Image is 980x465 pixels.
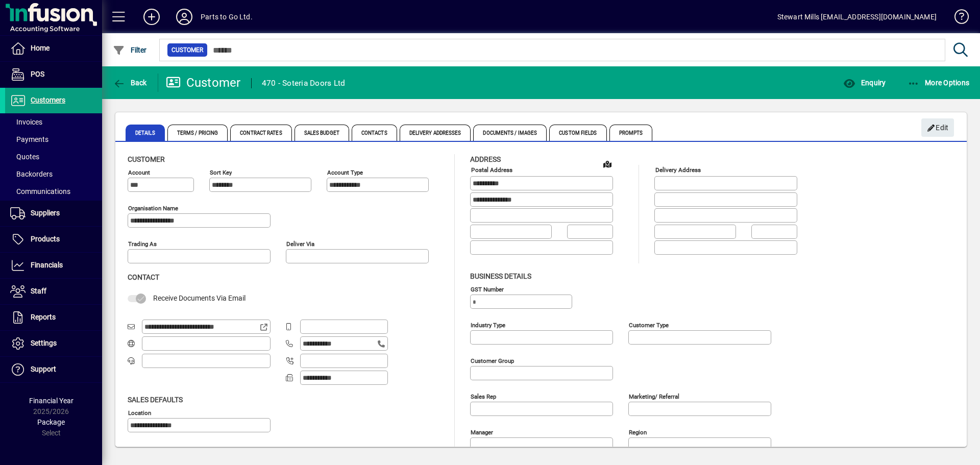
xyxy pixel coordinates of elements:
span: Sales defaults [128,396,183,404]
a: POS [5,62,102,87]
span: Sales Budget [295,125,349,141]
a: Suppliers [5,201,102,226]
span: Terms / Pricing [167,125,228,141]
mat-label: Customer type [629,321,669,328]
span: POS [31,70,44,78]
mat-label: Account [128,169,150,176]
a: Support [5,357,102,382]
button: More Options [905,74,972,92]
mat-label: Sales rep [471,393,496,400]
span: Customer [171,45,203,55]
span: Contract Rates [230,125,291,141]
span: Staff [31,287,46,295]
mat-label: Sort key [210,169,232,176]
div: Customer [166,75,241,91]
a: Products [5,227,102,252]
a: Payments [5,131,102,148]
div: Stewart Mills [EMAIL_ADDRESS][DOMAIN_NAME] [777,9,937,25]
mat-label: Location [128,409,151,416]
span: Prompts [609,125,653,141]
span: Reports [31,313,56,321]
mat-label: GST Number [471,285,504,292]
a: View on map [599,156,616,172]
a: Staff [5,279,102,304]
span: Contact [128,273,159,281]
span: Details [126,125,165,141]
mat-label: Account Type [327,169,363,176]
button: Back [110,74,150,92]
a: Settings [5,331,102,356]
mat-label: Manager [471,428,493,435]
a: Communications [5,183,102,200]
a: Home [5,36,102,61]
span: Communications [10,187,70,195]
mat-label: Industry type [471,321,505,328]
a: Financials [5,253,102,278]
mat-label: Region [629,428,647,435]
span: Back [113,79,147,87]
span: Address [470,155,501,163]
span: Custom Fields [549,125,606,141]
mat-label: Deliver via [286,240,314,248]
span: Enquiry [843,79,886,87]
span: Edit [927,119,949,136]
span: Payments [10,135,48,143]
span: Documents / Images [473,125,547,141]
a: Reports [5,305,102,330]
button: Add [135,8,168,26]
span: Invoices [10,118,42,126]
mat-label: Customer group [471,357,514,364]
a: Knowledge Base [947,2,967,35]
div: Parts to Go Ltd. [201,9,253,25]
span: More Options [908,79,970,87]
button: Profile [168,8,201,26]
app-page-header-button: Back [102,74,158,92]
span: Customers [31,96,65,104]
span: Filter [113,46,147,54]
span: Delivery Addresses [400,125,471,141]
a: Backorders [5,165,102,183]
mat-label: Trading as [128,240,157,248]
span: Financials [31,261,63,269]
span: Home [31,44,50,52]
span: Receive Documents Via Email [153,294,246,302]
span: Business details [470,272,531,280]
div: 470 - Soteria Doors Ltd [262,75,346,91]
a: Invoices [5,113,102,131]
span: Package [37,418,65,426]
span: Contacts [352,125,397,141]
button: Edit [921,118,954,137]
span: Suppliers [31,209,60,217]
span: Customer [128,155,165,163]
button: Enquiry [841,74,888,92]
span: Support [31,365,56,373]
span: Products [31,235,60,243]
span: Settings [31,339,57,347]
mat-label: Organisation name [128,205,178,212]
mat-label: Marketing/ Referral [629,393,679,400]
span: Backorders [10,170,53,178]
button: Filter [110,41,150,59]
a: Quotes [5,148,102,165]
span: Quotes [10,153,39,161]
span: Financial Year [29,397,73,405]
